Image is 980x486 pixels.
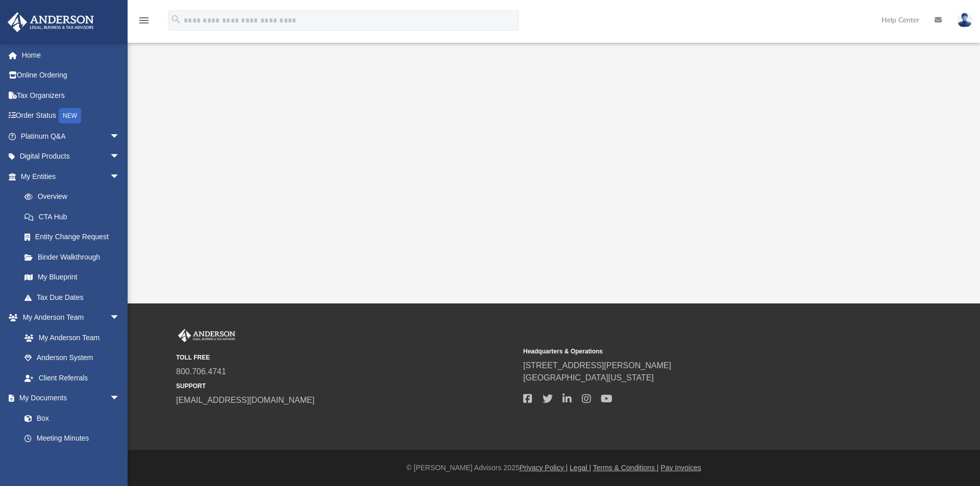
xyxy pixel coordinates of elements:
[138,14,150,27] i: menu
[14,267,130,288] a: My Blueprint
[14,247,135,267] a: Binder Walkthrough
[110,146,130,167] span: arrow_drop_down
[110,388,130,409] span: arrow_drop_down
[523,373,654,382] a: [GEOGRAPHIC_DATA][US_STATE]
[14,428,130,449] a: Meeting Minutes
[7,45,135,65] a: Home
[128,463,980,473] div: © [PERSON_NAME] Advisors 2025
[523,361,671,370] a: [STREET_ADDRESS][PERSON_NAME]
[14,448,125,469] a: Forms Library
[523,347,863,356] small: Headquarters & Operations
[59,108,81,123] div: NEW
[14,368,130,388] a: Client Referrals
[110,308,130,328] span: arrow_drop_down
[7,126,135,146] a: Platinum Q&Aarrow_drop_down
[110,166,130,187] span: arrow_drop_down
[138,19,150,27] a: menu
[14,327,125,348] a: My Anderson Team
[7,166,135,187] a: My Entitiesarrow_drop_down
[7,85,135,106] a: Tax Organizers
[14,408,125,428] a: Box
[14,287,135,308] a: Tax Due Dates
[14,207,135,227] a: CTA Hub
[570,464,591,472] a: Legal |
[170,14,182,25] i: search
[660,464,701,472] a: Pay Invoices
[957,13,972,28] img: User Pic
[7,146,135,167] a: Digital Productsarrow_drop_down
[593,464,659,472] a: Terms & Conditions |
[176,396,314,404] a: [EMAIL_ADDRESS][DOMAIN_NAME]
[520,464,568,472] a: Privacy Policy |
[14,187,135,207] a: Overview
[7,65,135,86] a: Online Ordering
[110,126,130,147] span: arrow_drop_down
[7,106,135,126] a: Order StatusNEW
[176,381,516,391] small: SUPPORT
[5,12,97,32] img: Anderson Advisors Platinum Portal
[176,367,226,376] a: 800.706.4741
[7,388,130,408] a: My Documentsarrow_drop_down
[176,353,516,362] small: TOLL FREE
[176,329,237,342] img: Anderson Advisors Platinum Portal
[14,227,135,247] a: Entity Change Request
[14,348,130,368] a: Anderson System
[7,308,130,328] a: My Anderson Teamarrow_drop_down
